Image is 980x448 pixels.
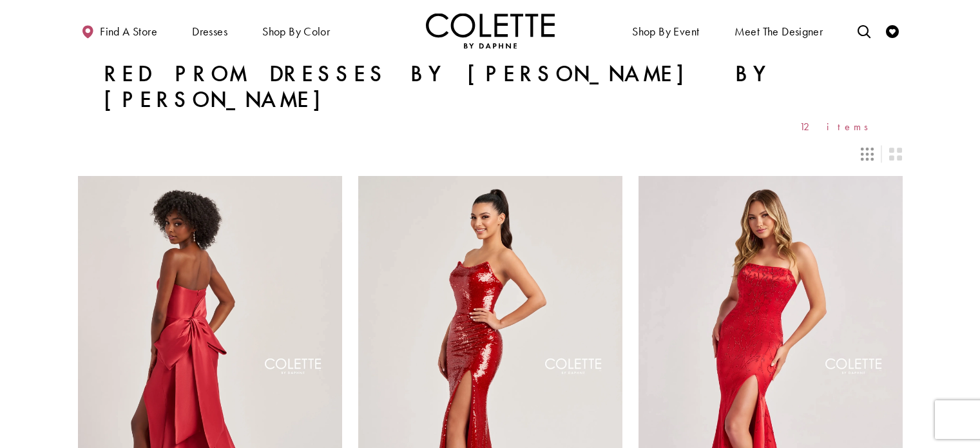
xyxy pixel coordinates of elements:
a: Find a store [78,13,160,48]
div: Layout Controls [70,140,910,168]
span: 12 items [800,121,877,132]
span: Dresses [192,25,227,38]
a: Toggle search [854,13,874,48]
span: Find a store [100,25,157,38]
a: Meet the designer [731,13,827,48]
img: Colette by Daphne [426,13,555,48]
span: Shop by color [262,25,330,38]
span: Switch layout to 3 columns [861,148,874,161]
h1: Red Prom Dresses by [PERSON_NAME] by [PERSON_NAME] [104,61,877,113]
a: Check Wishlist [883,13,902,48]
span: Meet the designer [735,25,823,38]
span: Shop By Event [629,13,702,48]
a: Visit Home Page [426,13,555,48]
span: Shop by color [259,13,333,48]
span: Dresses [189,13,231,48]
span: Shop By Event [632,25,699,38]
span: Switch layout to 2 columns [889,148,902,161]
